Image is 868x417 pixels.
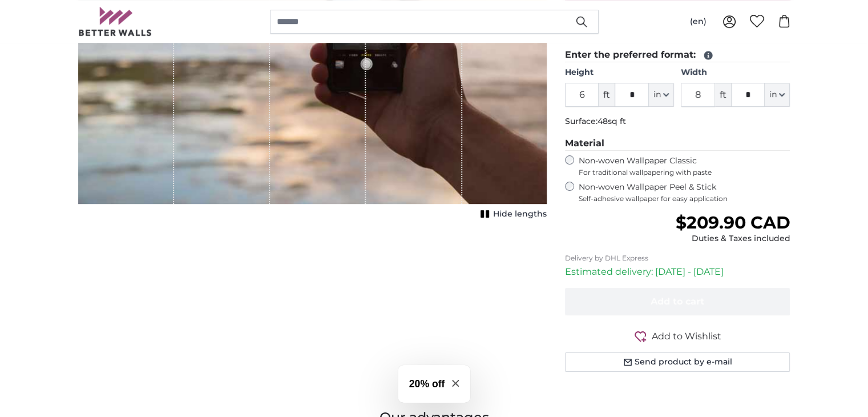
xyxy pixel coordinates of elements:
[681,11,716,32] button: (en)
[765,83,790,107] button: in
[565,329,790,343] button: Add to Wishlist
[565,67,674,78] label: Height
[565,288,790,315] button: Add to cart
[565,352,790,372] button: Send product by e-mail
[565,48,790,62] legend: Enter the preferred format:
[651,296,704,307] span: Add to cart
[565,265,790,279] p: Estimated delivery: [DATE] - [DATE]
[653,89,661,101] span: in
[599,83,615,107] span: ft
[579,194,790,203] span: Self-adhesive wallpaper for easy application
[493,209,547,220] span: Hide lengths
[769,89,777,101] span: in
[597,116,626,126] span: 48sq ft
[477,206,547,222] button: Hide lengths
[681,67,790,78] label: Width
[78,7,152,36] img: Betterwalls
[715,83,731,107] span: ft
[649,83,674,107] button: in
[565,116,790,127] p: Surface:
[579,182,790,203] label: Non-woven Wallpaper Peel & Stick
[579,155,790,177] label: Non-woven Wallpaper Classic
[675,233,790,244] div: Duties & Taxes included
[675,212,790,233] span: $209.90 CAD
[565,137,790,151] legend: Material
[579,168,790,177] span: For traditional wallpapering with paste
[652,330,721,343] span: Add to Wishlist
[565,254,790,263] p: Delivery by DHL Express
